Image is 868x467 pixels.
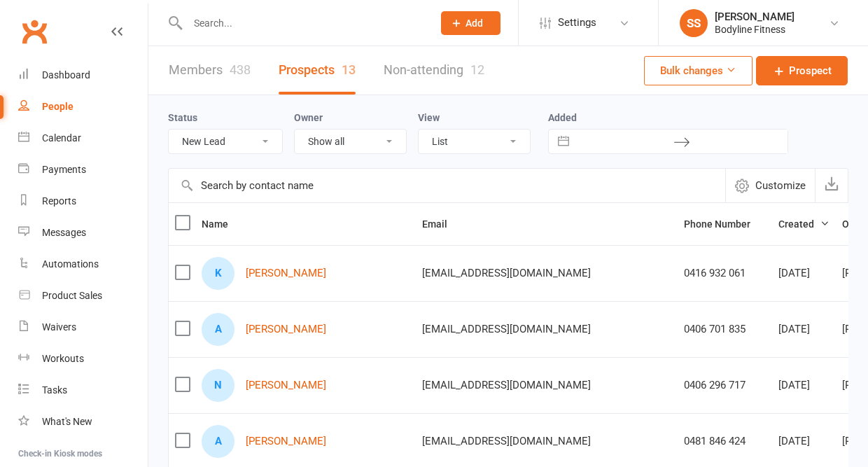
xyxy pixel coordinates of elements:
[548,112,788,123] label: Added
[551,130,576,153] button: Interact with the calendar and add the check-in date for your trip.
[246,379,326,391] a: [PERSON_NAME]
[42,384,67,396] div: Tasks
[422,428,591,454] span: [EMAIL_ADDRESS][DOMAIN_NAME]
[684,323,766,335] div: 0406 701 835
[384,46,484,95] a: Non-attending12
[18,60,148,91] a: Dashboard
[169,169,725,202] input: Search by contact name
[18,217,148,249] a: Messages
[18,186,148,217] a: Reports
[168,112,197,123] label: Status
[18,312,148,343] a: Waivers
[246,323,326,335] a: [PERSON_NAME]
[418,112,440,123] label: View
[202,313,234,346] div: Ali
[18,123,148,154] a: Calendar
[465,18,483,29] span: Add
[246,435,326,447] a: [PERSON_NAME]
[18,154,148,186] a: Payments
[169,46,251,95] a: Members438
[342,62,356,77] div: 13
[644,56,752,85] button: Bulk changes
[202,369,234,402] div: Norm
[441,11,500,35] button: Add
[778,218,829,230] span: Created
[42,321,76,333] div: Waivers
[684,218,766,230] span: Phone Number
[42,69,90,81] div: Dashboard
[42,101,73,112] div: People
[294,112,323,123] label: Owner
[755,177,806,194] span: Customize
[279,46,356,95] a: Prospects13
[684,216,766,232] button: Phone Number
[18,91,148,123] a: People
[202,216,244,232] button: Name
[778,323,829,335] div: [DATE]
[422,316,591,342] span: [EMAIL_ADDRESS][DOMAIN_NAME]
[684,379,766,391] div: 0406 296 717
[422,372,591,398] span: [EMAIL_ADDRESS][DOMAIN_NAME]
[422,218,463,230] span: Email
[42,290,102,301] div: Product Sales
[789,62,832,79] span: Prospect
[18,343,148,375] a: Workouts
[18,406,148,438] a: What's New
[18,249,148,280] a: Automations
[42,416,92,427] div: What's New
[202,218,244,230] span: Name
[715,23,794,36] div: Bodyline Fitness
[756,56,848,85] a: Prospect
[778,216,829,232] button: Created
[778,267,829,279] div: [DATE]
[422,260,591,286] span: [EMAIL_ADDRESS][DOMAIN_NAME]
[715,11,794,23] div: [PERSON_NAME]
[183,13,423,33] input: Search...
[680,9,708,37] div: SS
[246,267,326,279] a: [PERSON_NAME]
[18,375,148,406] a: Tasks
[42,258,99,270] div: Automations
[202,257,234,290] div: Kosta
[778,379,829,391] div: [DATE]
[725,169,815,202] button: Customize
[42,353,84,364] div: Workouts
[42,227,86,238] div: Messages
[18,280,148,312] a: Product Sales
[42,195,76,207] div: Reports
[558,7,596,39] span: Settings
[42,164,86,175] div: Payments
[684,435,766,447] div: 0481 846 424
[202,425,234,458] div: Alex
[778,435,829,447] div: [DATE]
[230,62,251,77] div: 438
[17,14,52,49] a: Clubworx
[684,267,766,279] div: 0416 932 061
[470,62,484,77] div: 12
[422,216,463,232] button: Email
[42,132,81,144] div: Calendar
